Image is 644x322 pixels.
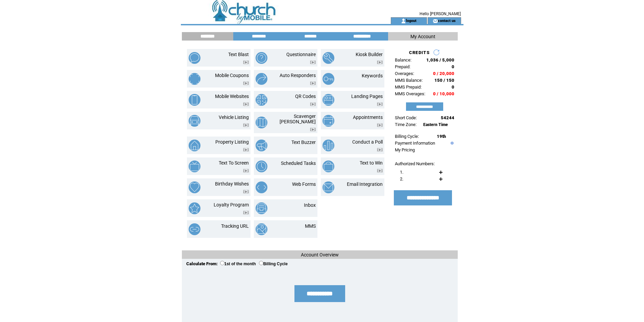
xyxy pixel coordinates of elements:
a: Web Forms [292,181,316,187]
a: Mobile Websites [215,94,249,99]
img: video.png [377,123,383,127]
a: Loyalty Program [214,202,249,207]
img: appointments.png [323,115,334,127]
img: inbox.png [256,202,267,214]
img: video.png [310,102,316,106]
a: Birthday Wishes [215,181,249,187]
a: MMS [305,223,316,229]
a: Auto Responders [280,73,316,78]
a: Scavenger [PERSON_NAME] [280,114,316,124]
span: Overages: [395,71,414,76]
img: video.png [243,190,249,194]
span: Balance: [395,57,411,63]
a: Vehicle Listing [219,115,249,120]
label: Billing Cycle [259,262,288,266]
span: 150 / 150 [434,78,454,83]
img: mobile-websites.png [189,94,200,106]
a: Text to Win [360,160,383,166]
img: qr-codes.png [256,94,267,106]
img: video.png [310,81,316,85]
img: text-to-screen.png [189,160,200,172]
img: web-forms.png [256,181,267,193]
a: logout [406,18,416,23]
img: text-blast.png [189,52,200,64]
img: keywords.png [323,73,334,85]
span: Time Zone: [395,122,416,127]
span: Short Code: [395,115,417,120]
a: Text Buzzer [291,140,316,145]
img: account_icon.gif [401,18,406,24]
img: mobile-coupons.png [189,73,200,85]
span: Hello [PERSON_NAME] [420,11,461,16]
a: My Pricing [395,147,415,152]
span: Calculate From: [186,261,218,266]
span: 19th [437,134,446,139]
label: 1st of the month [220,262,256,266]
img: video.png [243,81,249,85]
span: Authorized Numbers: [395,161,435,166]
img: tracking-url.png [189,223,200,235]
img: video.png [243,123,249,127]
img: mms.png [256,223,267,235]
a: Payment Information [395,141,435,146]
span: 54244 [441,115,454,120]
img: video.png [377,60,383,64]
img: help.gif [449,142,454,145]
img: video.png [377,169,383,173]
img: text-to-win.png [323,160,334,172]
span: My Account [410,34,435,39]
img: email-integration.png [323,181,334,193]
input: 1st of the month [220,261,224,265]
a: Appointments [353,115,383,120]
a: contact us [438,18,456,23]
a: QR Codes [295,94,316,99]
img: video.png [243,211,249,215]
span: 2. [400,176,403,181]
span: MMS Overages: [395,91,425,96]
span: 0 [452,64,454,69]
a: Conduct a Poll [352,139,383,145]
a: Kiosk Builder [356,52,383,57]
a: Landing Pages [351,94,383,99]
a: Mobile Coupons [215,73,249,78]
input: Billing Cycle [259,261,263,265]
span: 0 / 10,000 [433,91,454,96]
span: 1. [400,170,403,175]
a: Property Listing [215,139,249,145]
img: video.png [310,128,316,131]
img: auto-responders.png [256,73,267,85]
img: text-buzzer.png [256,140,267,151]
img: conduct-a-poll.png [323,140,334,151]
a: Questionnaire [286,52,316,57]
img: video.png [243,148,249,152]
span: 1,036 / 5,000 [426,57,454,63]
img: scheduled-tasks.png [256,160,267,172]
span: Prepaid: [395,64,410,69]
img: landing-pages.png [323,94,334,106]
a: Inbox [304,202,316,208]
img: video.png [377,148,383,152]
a: Email Integration [347,181,383,187]
span: Eastern Time [423,122,448,127]
a: Text Blast [228,52,249,57]
img: video.png [243,102,249,106]
img: video.png [243,60,249,64]
span: Billing Cycle: [395,134,419,139]
span: 0 / 20,000 [433,71,454,76]
img: video.png [310,60,316,64]
img: property-listing.png [189,140,200,151]
span: MMS Prepaid: [395,84,422,90]
a: Keywords [362,73,383,78]
span: CREDITS [409,50,430,55]
img: scavenger-hunt.png [256,117,267,128]
a: Text To Screen [219,160,249,166]
span: 0 [452,84,454,90]
a: Scheduled Tasks [281,160,316,166]
span: Account Overview [301,252,339,257]
img: loyalty-program.png [189,202,200,214]
img: contact_us_icon.gif [433,18,438,24]
img: questionnaire.png [256,52,267,64]
img: video.png [243,169,249,173]
img: vehicle-listing.png [189,115,200,127]
img: kiosk-builder.png [323,52,334,64]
